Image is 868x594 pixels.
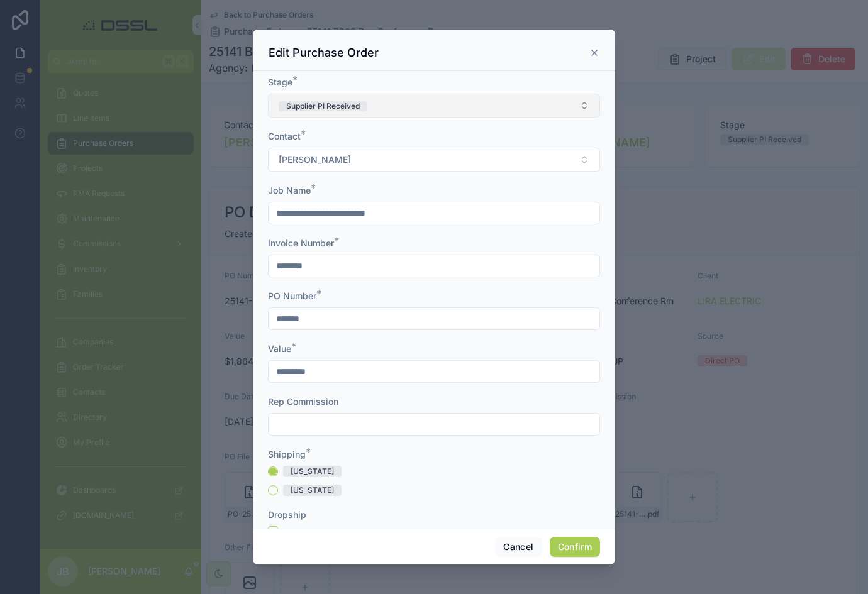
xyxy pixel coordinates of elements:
h3: Edit Purchase Order [269,45,379,60]
div: [US_STATE] [291,485,334,496]
button: Select Button [268,94,600,118]
span: Shipping [268,449,306,459]
div: Supplier PI Received [286,101,360,111]
button: Confirm [550,537,600,557]
button: Cancel [495,537,542,557]
span: Rep Commission [268,396,338,407]
span: Stage [268,77,292,87]
span: [PERSON_NAME] [279,153,351,166]
span: Value [268,343,291,354]
span: Dropship [268,509,306,520]
span: Invoice Number [268,238,334,248]
span: PO Number [268,290,316,301]
span: Contact [268,131,301,141]
button: Select Button [268,148,600,172]
span: Job Name [268,185,311,195]
div: [US_STATE] [291,466,334,477]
